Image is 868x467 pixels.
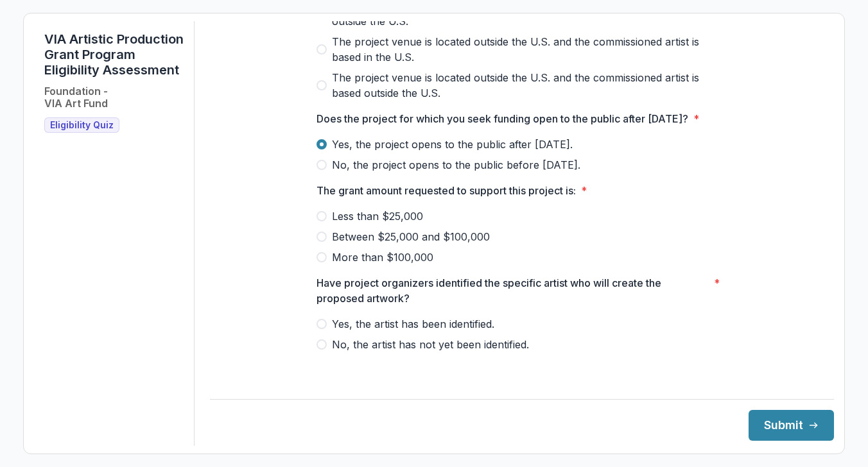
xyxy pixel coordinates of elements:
p: Have project organizers identified the specific artist who will create the proposed artwork? [317,275,709,306]
span: The project venue is located outside the U.S. and the commissioned artist is based outside the U.S. [332,70,727,101]
span: Between $25,000 and $100,000 [332,229,490,244]
span: No, the project opens to the public before [DATE]. [332,157,580,173]
span: More than $100,000 [332,250,433,265]
span: No, the artist has not yet been identified. [332,337,529,352]
h2: Foundation - VIA Art Fund [44,85,108,110]
span: Yes, the project opens to the public after [DATE]. [332,137,573,152]
span: Less than $25,000 [332,208,423,224]
span: The project venue is located outside the U.S. and the commissioned artist is based in the U.S. [332,34,727,65]
button: Submit [749,410,834,441]
span: Eligibility Quiz [50,120,114,131]
p: Does the project for which you seek funding open to the public after [DATE]? [317,111,688,126]
h1: VIA Artistic Production Grant Program Eligibility Assessment [44,31,184,78]
p: The grant amount requested to support this project is: [317,183,576,198]
span: Yes, the artist has been identified. [332,316,494,332]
